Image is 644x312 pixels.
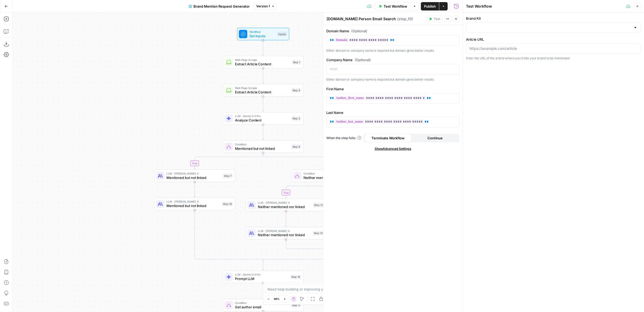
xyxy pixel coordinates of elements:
span: 99% [274,297,280,301]
span: Terminate Workflow [371,135,405,141]
div: Step 13 [313,203,324,207]
g: Edge from step_16 to step_11 [262,283,264,298]
span: (Optional) [351,28,367,34]
span: Web Page Scrape [235,58,290,62]
span: Test Workflow [384,4,407,9]
span: Mentioned but not linked [166,203,220,208]
span: Show Advanced Settings [375,146,411,151]
div: Step 8 [291,144,301,149]
div: Step 2 [291,116,301,121]
div: WorkflowSet InputsInputs [223,28,303,40]
span: LLM · [PERSON_NAME] 4 [258,200,311,205]
span: Extract Article Content [235,89,289,95]
div: LLM · [PERSON_NAME] 4Neither mentioned nor linkedStep 13 [245,199,326,211]
span: Neither mentioned nor linked [258,232,311,238]
span: Test [434,17,440,21]
p: Enter the URL of the article where you'd like your brand to be mentioned [466,56,641,61]
div: Step 16 [290,274,301,279]
g: Edge from step_15-conditional-end to step_8-conditional-end [263,250,332,262]
g: Edge from step_14 to step_15-conditional-end [286,239,332,251]
div: Step 7 [223,173,233,178]
span: (Optional) [355,57,371,62]
button: Brand Mention Request Generator [186,2,253,10]
g: Edge from step_7 to step_18 [194,182,196,197]
div: ConditionMentioned but not linkedStep 8 [223,140,303,153]
span: LLM · Gemini 2.5 Pro [235,272,288,277]
span: Condition [303,171,357,176]
g: Edge from start to step_1 [262,40,264,55]
span: LLM · Gemini 2.5 Pro [235,114,289,118]
a: When the step fails: [326,136,362,140]
div: LLM · Gemini 2.5 ProAnalyze ContentStep 2 [223,112,303,125]
g: Edge from step_13 to step_14 [285,211,287,226]
textarea: [DOMAIN_NAME] Person Email Search [327,16,396,22]
g: Edge from step_2 to step_8 [262,125,264,140]
label: Company Name [326,57,459,62]
span: Condition [235,301,289,305]
span: LLM · [PERSON_NAME] 4 [166,171,221,176]
div: ConditionGet author emailStep 11 [223,299,303,311]
g: Edge from step_8 to step_7 [194,153,263,169]
span: Version 1 [256,4,270,9]
span: Mentioned but not linked [235,146,289,151]
span: Neither mentioned nor linked [303,175,357,180]
div: LLM · [PERSON_NAME] 4Mentioned but not linkedStep 7 [154,170,235,182]
span: Continue [427,135,443,141]
span: Set Inputs [249,33,275,39]
label: Domain Name [326,28,459,34]
span: Brand Mention Request Generator [193,4,250,9]
span: Neither mentioned nor linked [258,204,311,209]
div: Inputs [277,32,287,36]
g: Edge from step_1 to step_9 [262,68,264,84]
g: Edge from step_15 to step_13 [285,182,332,198]
p: Either domain or company name is required but domain gives better results [326,48,459,53]
span: LLM · [PERSON_NAME] 4 [166,199,220,204]
span: Get author email [235,304,289,310]
div: Step 9 [291,88,301,93]
button: Test [427,15,443,22]
span: Extract Article Content [235,61,290,67]
label: Brand Kit [466,16,641,21]
g: Edge from step_9 to step_2 [262,97,264,112]
input: https://example.com/article [469,46,637,51]
button: Test Workflow [375,2,410,10]
label: Article URL [466,37,641,42]
div: ConditionNeither mentioned nor linkedStep 15 [291,170,372,182]
div: Web Page ScrapeExtract Article ContentStep 9 [223,84,303,97]
p: Either domain or company name is required but domain gives better results [326,77,459,82]
g: Edge from step_8-conditional-end to step_16 [262,261,264,270]
div: Step 14 [313,231,324,236]
span: Condition [235,142,289,146]
span: Analyze Content [235,118,289,123]
span: Workflow [249,30,275,34]
span: Publish [424,4,436,9]
label: Last Name [326,110,459,115]
span: Prompt LLM [235,276,288,281]
button: Continue [412,134,459,142]
div: LLM · [PERSON_NAME] 4Mentioned but not linkedStep 18 [154,198,235,210]
div: Step 1 [292,60,301,65]
span: Web Page Scrape [235,86,289,90]
span: ( step_10 ) [397,16,413,22]
button: Publish [421,2,439,10]
label: First Name [326,86,459,92]
span: LLM · [PERSON_NAME] 4 [258,229,311,233]
g: Edge from step_18 to step_8-conditional-end [195,210,263,262]
div: Step 18 [222,202,233,206]
div: LLM · [PERSON_NAME] 4Neither mentioned nor linkedStep 14 [245,227,326,240]
button: Version 1 [254,3,277,10]
span: Mentioned but not linked [166,175,221,180]
div: Step 11 [291,303,301,308]
div: LLM · Gemini 2.5 ProPrompt LLMStep 16 [223,271,303,283]
div: Web Page ScrapeExtract Article ContentStep 1 [223,56,303,68]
